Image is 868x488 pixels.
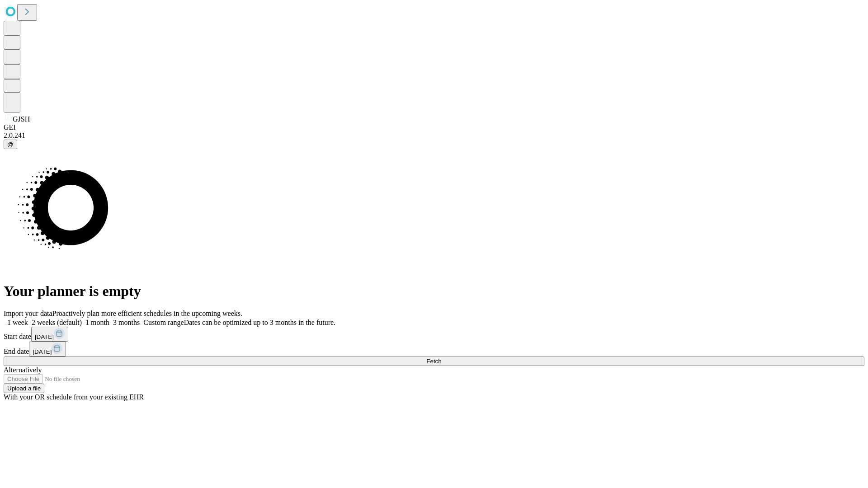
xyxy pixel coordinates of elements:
span: Import your data [4,310,52,317]
span: @ [7,141,14,148]
div: End date [4,342,864,357]
button: @ [4,140,17,149]
span: Proactively plan more efficient schedules in the upcoming weeks. [52,310,242,317]
div: GEI [4,123,864,131]
span: Dates can be optimized up to 3 months in the future. [184,319,335,326]
div: Start date [4,327,864,342]
h1: Your planner is empty [4,283,864,300]
span: 2 weeks (default) [32,319,82,326]
span: [DATE] [35,333,54,340]
span: 1 month [85,319,109,326]
span: Alternatively [4,366,42,374]
button: [DATE] [29,342,66,357]
span: With your OR schedule from your existing EHR [4,393,144,401]
div: 2.0.241 [4,131,864,140]
span: 3 months [113,319,140,326]
button: Fetch [4,357,864,366]
span: Custom range [143,319,184,326]
span: [DATE] [33,348,52,355]
span: Fetch [426,358,441,365]
span: 1 week [7,319,28,326]
button: [DATE] [31,327,68,342]
span: GJSH [13,115,30,123]
button: Upload a file [4,384,44,393]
